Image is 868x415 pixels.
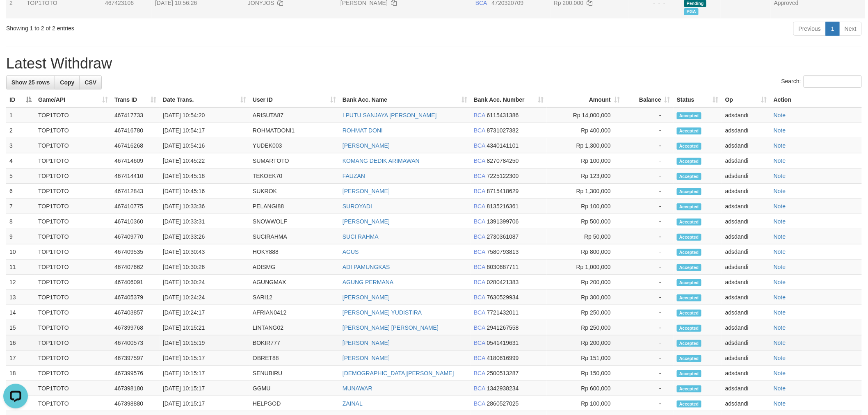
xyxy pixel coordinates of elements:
td: - [623,123,674,138]
span: Accepted [677,234,701,241]
td: AFRIAN0412 [249,305,339,320]
a: Note [774,249,786,255]
a: ROHMAT DONI [343,127,383,134]
td: Rp 400,000 [547,123,623,138]
a: CSV [79,75,102,89]
span: BCA [474,233,485,240]
td: 2 [6,123,35,138]
td: - [623,153,674,169]
td: Rp 151,000 [547,351,623,366]
td: BOKIR777 [249,335,339,351]
td: [DATE] 10:45:16 [160,184,249,199]
td: 467399576 [111,366,160,381]
div: Showing 1 to 2 of 2 entries [6,21,356,32]
td: adsdandi [722,184,770,199]
td: 3 [6,138,35,153]
span: Accepted [677,294,701,301]
td: SARI12 [249,290,339,305]
td: [DATE] 10:15:17 [160,351,249,366]
td: TOP1TOTO [35,335,111,351]
span: Accepted [677,112,701,119]
a: Note [774,112,786,119]
a: Note [774,385,786,392]
td: - [623,138,674,153]
a: SUROYADI [343,203,372,210]
td: TOP1TOTO [35,275,111,290]
td: - [623,396,674,411]
td: 467412843 [111,184,160,199]
td: 10 [6,244,35,260]
td: [DATE] 10:15:17 [160,366,249,381]
td: 467414410 [111,169,160,184]
span: Copy 7630529934 to clipboard [487,294,519,301]
td: [DATE] 10:54:16 [160,138,249,153]
td: 467417733 [111,107,160,123]
td: [DATE] 10:15:21 [160,320,249,335]
td: adsdandi [722,229,770,244]
td: SUCIRAHMA [249,229,339,244]
span: Copy 2500513287 to clipboard [487,370,519,376]
td: TOP1TOTO [35,381,111,396]
td: TOP1TOTO [35,260,111,275]
a: Note [774,142,786,149]
td: - [623,335,674,351]
a: KOMANG DEDIK ARIMAWAN [343,157,420,164]
td: 467416780 [111,123,160,138]
td: adsdandi [722,244,770,260]
td: - [623,260,674,275]
td: TOP1TOTO [35,351,111,366]
span: BCA [474,370,485,376]
td: SNOWWOLF [249,214,339,229]
td: Rp 150,000 [547,366,623,381]
td: Rp 123,000 [547,169,623,184]
td: TOP1TOTO [35,107,111,123]
label: Search: [781,75,862,88]
td: adsdandi [722,335,770,351]
td: ROHMATDONI1 [249,123,339,138]
a: Note [774,233,786,240]
a: [DEMOGRAPHIC_DATA][PERSON_NAME] [343,370,454,376]
h1: Latest Withdraw [6,55,862,72]
span: Copy 2860527025 to clipboard [487,400,519,407]
a: Note [774,188,786,194]
span: BCA [474,385,485,392]
span: Copy 1391399706 to clipboard [487,218,519,225]
td: - [623,305,674,320]
td: ADISMG [249,260,339,275]
td: Rp 14,000,000 [547,107,623,123]
span: Copy 2941267558 to clipboard [487,324,519,331]
span: Accepted [677,385,701,392]
span: BCA [474,218,485,225]
span: Copy 2730361087 to clipboard [487,233,519,240]
td: AGUNGMAX [249,275,339,290]
td: - [623,229,674,244]
td: - [623,214,674,229]
td: - [623,199,674,214]
td: TEKOEK70 [249,169,339,184]
td: [DATE] 10:24:24 [160,290,249,305]
td: GGMU [249,381,339,396]
td: 467405379 [111,290,160,305]
td: - [623,184,674,199]
td: 467406091 [111,275,160,290]
th: Game/API: activate to sort column ascending [35,92,111,107]
span: BCA [474,400,485,407]
td: adsdandi [722,351,770,366]
span: BCA [474,249,485,255]
td: [DATE] 10:15:17 [160,381,249,396]
td: adsdandi [722,396,770,411]
td: 12 [6,275,35,290]
span: Copy 7225122300 to clipboard [487,173,519,179]
span: Copy 8030687711 to clipboard [487,264,519,270]
span: BCA [474,127,485,134]
td: - [623,320,674,335]
span: CSV [85,79,96,86]
a: Note [774,400,786,407]
td: - [623,381,674,396]
td: 467414609 [111,153,160,169]
span: BCA [474,340,485,346]
td: adsdandi [722,214,770,229]
td: 467416268 [111,138,160,153]
td: [DATE] 10:33:31 [160,214,249,229]
td: HOKY888 [249,244,339,260]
